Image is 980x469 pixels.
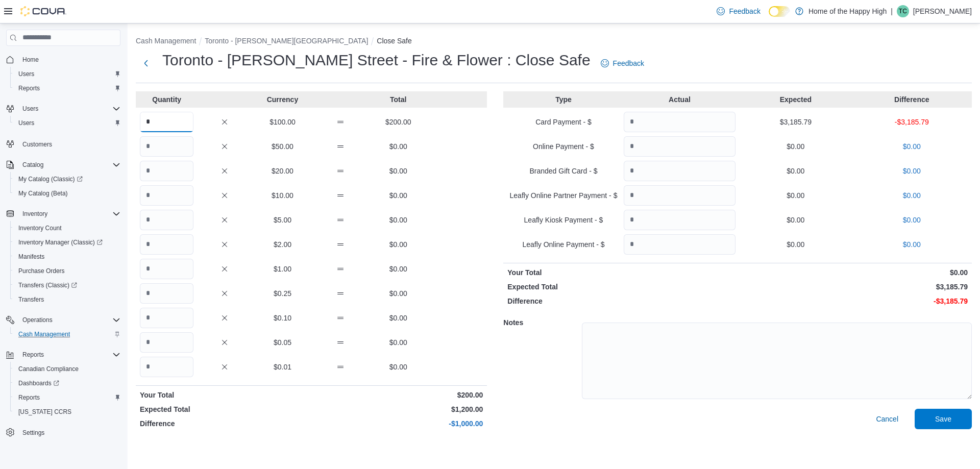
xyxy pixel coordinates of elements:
[14,406,120,418] span: Washington CCRS
[14,173,120,185] span: My Catalog (Classic)
[14,117,38,129] a: Users
[2,158,125,172] button: Catalog
[14,236,120,249] span: Inventory Manager (Classic)
[18,281,77,289] span: Transfers (Classic)
[18,349,48,361] button: Reports
[10,327,125,341] button: Cash Management
[10,81,125,95] button: Reports
[18,224,62,232] span: Inventory Count
[913,5,972,17] p: [PERSON_NAME]
[2,313,125,327] button: Operations
[14,377,63,389] a: Dashboards
[22,105,38,113] span: Users
[10,67,125,81] button: Users
[14,68,38,80] a: Users
[14,251,48,263] a: Manifests
[18,253,44,261] span: Manifests
[2,136,125,151] button: Customers
[14,222,120,234] span: Inventory Count
[14,391,120,404] span: Reports
[22,351,44,359] span: Reports
[18,330,70,338] span: Cash Management
[14,265,69,277] a: Purchase Orders
[22,140,52,149] span: Customers
[18,295,44,304] span: Transfers
[10,376,125,390] a: Dashboards
[22,210,47,218] span: Inventory
[14,222,66,234] a: Inventory Count
[18,103,120,115] span: Users
[14,293,48,306] a: Transfers
[14,187,120,200] span: My Catalog (Beta)
[2,348,125,362] button: Reports
[18,393,40,402] span: Reports
[2,425,125,440] button: Settings
[18,267,65,275] span: Purchase Orders
[14,68,120,80] span: Users
[10,116,125,130] button: Users
[18,103,42,115] button: Users
[897,5,909,17] div: Tyler Coke
[14,173,87,185] a: My Catalog (Classic)
[22,429,44,437] span: Settings
[18,379,59,387] span: Dashboards
[14,363,120,375] span: Canadian Compliance
[14,377,120,389] span: Dashboards
[18,119,34,127] span: Users
[769,6,790,17] input: Dark Mode
[18,238,103,246] span: Inventory Manager (Classic)
[18,349,120,361] span: Reports
[10,405,125,419] button: [US_STATE] CCRS
[14,117,120,129] span: Users
[20,6,66,16] img: Cova
[14,406,76,418] a: [US_STATE] CCRS
[18,53,120,66] span: Home
[10,278,125,292] a: Transfers (Classic)
[713,1,764,21] a: Feedback
[18,159,47,171] button: Catalog
[2,52,125,67] button: Home
[10,292,125,307] button: Transfers
[14,82,44,94] a: Reports
[22,161,43,169] span: Catalog
[14,328,74,340] a: Cash Management
[729,6,760,16] span: Feedback
[2,102,125,116] button: Users
[808,5,887,17] p: Home of the Happy High
[10,264,125,278] button: Purchase Orders
[10,390,125,405] button: Reports
[18,137,120,150] span: Customers
[899,5,907,17] span: TC
[18,70,34,78] span: Users
[18,54,43,66] a: Home
[769,17,769,17] span: Dark Mode
[18,159,120,171] span: Catalog
[18,138,56,151] a: Customers
[14,328,120,340] span: Cash Management
[891,5,893,17] p: |
[18,408,71,416] span: [US_STATE] CCRS
[14,363,83,375] a: Canadian Compliance
[14,293,120,306] span: Transfers
[18,314,57,326] button: Operations
[14,391,44,404] a: Reports
[18,208,52,220] button: Inventory
[14,279,120,291] span: Transfers (Classic)
[2,207,125,221] button: Inventory
[10,250,125,264] button: Manifests
[10,221,125,235] button: Inventory Count
[14,251,120,263] span: Manifests
[14,236,107,249] a: Inventory Manager (Classic)
[10,172,125,186] a: My Catalog (Classic)
[14,265,120,277] span: Purchase Orders
[18,365,79,373] span: Canadian Compliance
[10,186,125,201] button: My Catalog (Beta)
[18,427,48,439] a: Settings
[14,82,120,94] span: Reports
[14,279,81,291] a: Transfers (Classic)
[18,314,120,326] span: Operations
[18,426,120,439] span: Settings
[18,84,40,92] span: Reports
[10,235,125,250] a: Inventory Manager (Classic)
[18,175,83,183] span: My Catalog (Classic)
